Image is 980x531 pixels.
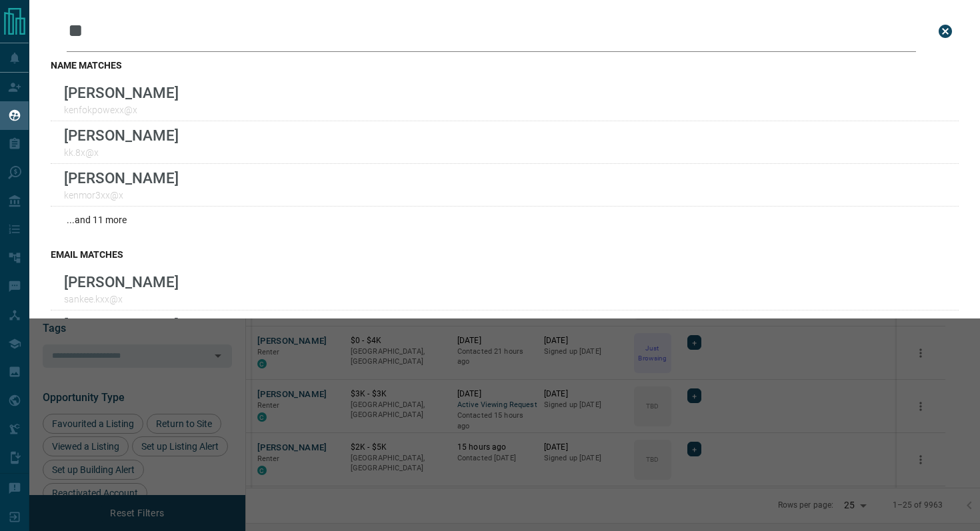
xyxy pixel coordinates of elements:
[64,316,179,333] p: [PERSON_NAME]
[51,249,959,260] h3: email matches
[64,105,179,115] p: kenfokpowexx@x
[64,84,179,101] p: [PERSON_NAME]
[64,127,179,144] p: [PERSON_NAME]
[932,18,959,45] button: close search bar
[64,273,179,290] p: [PERSON_NAME]
[64,147,179,158] p: kk.8x@x
[51,60,959,71] h3: name matches
[64,169,179,187] p: [PERSON_NAME]
[64,294,179,304] p: sankee.kxx@x
[64,190,179,201] p: kenmor3xx@x
[51,207,959,233] div: ...and 11 more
